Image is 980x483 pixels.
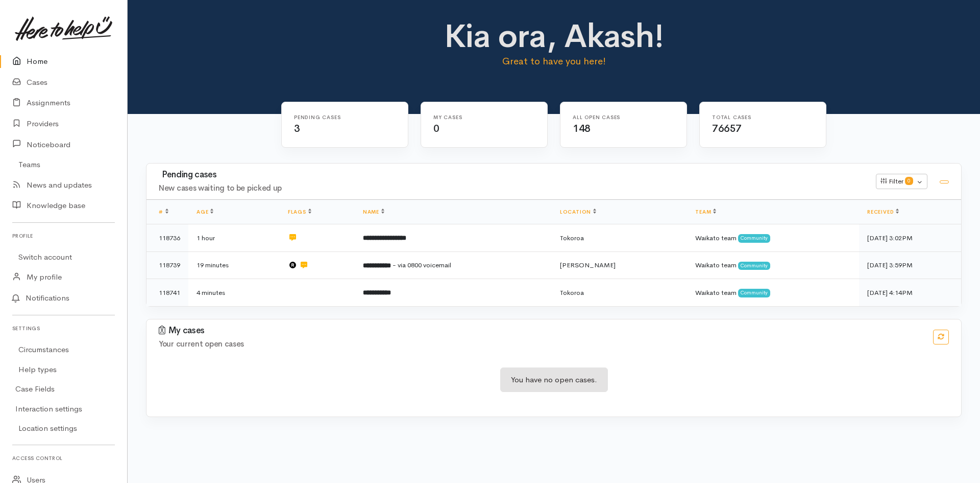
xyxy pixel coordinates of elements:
[159,209,168,215] a: #
[188,251,280,279] td: 19 minutes
[560,234,584,242] span: Tokoroa
[353,18,755,54] h1: Kia ora, Akash!
[560,261,616,269] span: [PERSON_NAME]
[876,174,927,189] button: Filter0
[197,209,213,215] a: Age
[573,122,591,135] span: 148
[560,288,584,297] span: Tokoroa
[433,122,439,135] span: 0
[146,279,188,306] td: 118741
[905,177,913,185] span: 0
[12,321,115,335] h6: Settings
[12,451,115,465] h6: Access control
[294,114,383,120] h6: Pending cases
[433,114,523,120] h6: My cases
[188,224,280,252] td: 1 hour
[146,224,188,252] td: 118736
[159,340,921,349] h4: Your current open cases
[738,289,770,297] span: Community
[712,122,742,135] span: 76657
[712,114,801,120] h6: Total cases
[294,122,300,135] span: 3
[500,367,608,393] div: You have no open cases.
[393,261,451,269] span: - via 0800 voicemail
[738,262,770,270] span: Community
[859,279,961,306] td: [DATE] 4:14PM
[159,170,864,180] h3: Pending cases
[12,229,115,243] h6: Profile
[159,184,864,193] h4: New cases waiting to be picked up
[738,234,770,242] span: Community
[560,209,596,215] a: Location
[159,326,921,336] h3: My cases
[687,251,859,279] td: Waikato team
[363,209,384,215] a: Name
[695,209,716,215] a: Team
[146,251,188,279] td: 118739
[573,114,662,120] h6: All Open cases
[859,251,961,279] td: [DATE] 3:59PM
[687,224,859,252] td: Waikato team
[859,224,961,252] td: [DATE] 3:02PM
[867,209,899,215] a: Received
[353,54,755,68] p: Great to have you here!
[188,279,280,306] td: 4 minutes
[687,279,859,306] td: Waikato team
[288,209,311,215] a: Flags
